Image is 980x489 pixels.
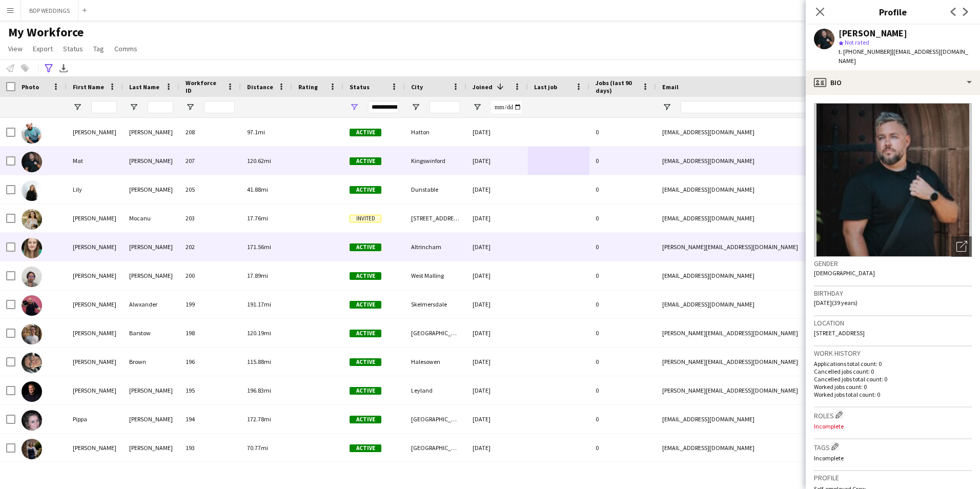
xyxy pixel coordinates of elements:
[22,83,39,91] span: Photo
[656,434,861,462] div: [EMAIL_ADDRESS][DOMAIN_NAME]
[814,441,972,452] h3: Tags
[589,261,656,290] div: 0
[466,290,528,318] div: [DATE]
[814,360,972,368] p: Applications total count: 0
[179,147,241,175] div: 207
[67,261,123,290] div: [PERSON_NAME]
[123,348,179,376] div: Brown
[247,157,271,165] span: 120.62mi
[57,62,70,74] app-action-btn: Export XLSX
[186,103,195,112] button: Open Filter Menu
[179,290,241,318] div: 199
[67,348,123,376] div: [PERSON_NAME]
[67,434,123,462] div: [PERSON_NAME]
[22,152,42,172] img: Mat James
[247,444,268,452] span: 70.77mi
[411,103,420,112] button: Open Filter Menu
[22,353,42,373] img: Steve Brown
[247,358,271,365] span: 115.88mi
[814,473,972,482] h3: Profile
[350,103,359,112] button: Open Filter Menu
[129,103,138,112] button: Open Filter Menu
[405,147,466,175] div: Kingswinford
[123,434,179,462] div: [PERSON_NAME]
[466,434,528,462] div: [DATE]
[179,434,241,462] div: 193
[405,204,466,232] div: [STREET_ADDRESS]
[123,233,179,261] div: [PERSON_NAME]
[179,204,241,232] div: 203
[466,147,528,175] div: [DATE]
[814,329,865,337] span: [STREET_ADDRESS]
[22,180,42,201] img: Lily Cox
[350,157,381,165] span: Active
[247,272,268,279] span: 17.89mi
[67,204,123,232] div: [PERSON_NAME]
[179,261,241,290] div: 200
[73,103,82,112] button: Open Filter Menu
[22,238,42,258] img: Natalie Rawding
[22,295,42,316] img: Gavin Alwxander
[405,319,466,347] div: [GEOGRAPHIC_DATA]
[350,129,381,136] span: Active
[298,83,318,91] span: Rating
[466,175,528,203] div: [DATE]
[63,44,83,53] span: Status
[179,319,241,347] div: 198
[473,83,493,91] span: Joined
[67,405,123,433] div: Pippa
[466,118,528,146] div: [DATE]
[67,118,123,146] div: [PERSON_NAME]
[405,233,466,261] div: Altrincham
[466,405,528,433] div: [DATE]
[22,324,42,344] img: Tom Barstow
[405,405,466,433] div: [GEOGRAPHIC_DATA]
[656,261,861,290] div: [EMAIL_ADDRESS][DOMAIN_NAME]
[589,405,656,433] div: 0
[814,269,875,277] span: [DEMOGRAPHIC_DATA]
[430,101,460,113] input: City Filter Input
[589,434,656,462] div: 0
[662,103,671,112] button: Open Filter Menu
[814,103,972,257] img: Crew avatar or photo
[656,405,861,433] div: [EMAIL_ADDRESS][DOMAIN_NAME]
[814,375,972,383] p: Cancelled jobs total count: 0
[589,175,656,203] div: 0
[350,387,381,395] span: Active
[247,243,271,251] span: 171.56mi
[534,83,557,91] span: Last job
[662,83,679,91] span: Email
[179,376,241,404] div: 195
[123,290,179,318] div: Alwxander
[59,42,87,55] a: Status
[951,236,972,257] div: Open photos pop-in
[411,83,423,91] span: City
[350,186,381,194] span: Active
[22,209,42,230] img: Roxana Mocanu
[179,405,241,433] div: 194
[589,348,656,376] div: 0
[123,118,179,146] div: [PERSON_NAME]
[491,101,522,113] input: Joined Filter Input
[247,300,271,308] span: 191.17mi
[405,290,466,318] div: Skelmersdale
[204,101,235,113] input: Workforce ID Filter Input
[22,381,42,402] img: Roland Turner
[814,422,972,430] p: Incomplete
[114,44,137,53] span: Comms
[67,147,123,175] div: Mat
[123,319,179,347] div: Barstow
[8,25,84,40] span: My Workforce
[350,215,381,222] span: Invited
[148,101,173,113] input: Last Name Filter Input
[405,175,466,203] div: Dunstable
[466,319,528,347] div: [DATE]
[247,415,271,423] span: 172.78mi
[22,267,42,287] img: Marcus Curry
[589,147,656,175] div: 0
[589,233,656,261] div: 0
[656,147,861,175] div: [EMAIL_ADDRESS][DOMAIN_NAME]
[33,44,53,53] span: Export
[656,233,861,261] div: [PERSON_NAME][EMAIL_ADDRESS][DOMAIN_NAME]
[22,410,42,431] img: Pippa Carvell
